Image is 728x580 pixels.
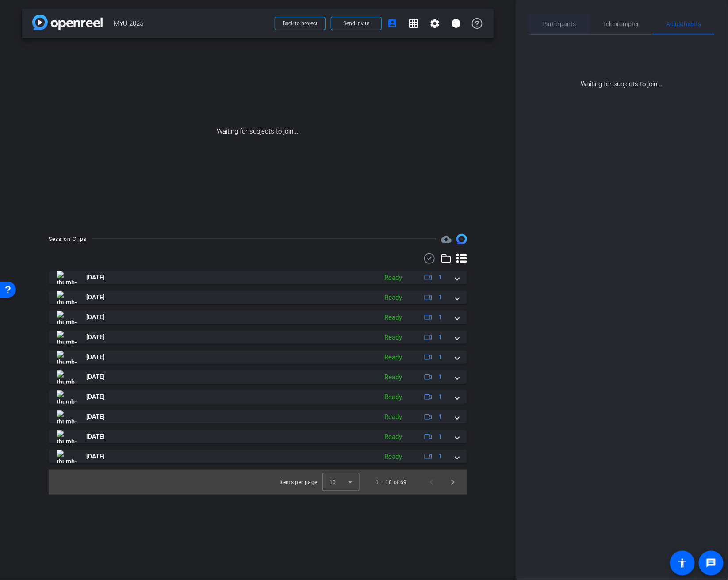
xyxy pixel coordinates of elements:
span: Adjustments [667,21,701,27]
span: 1 [438,332,442,342]
div: Ready [380,352,406,362]
button: Send invite [331,17,382,30]
span: [DATE] [86,352,105,362]
mat-expansion-panel-header: thumb-nail[DATE]Ready1 [49,410,467,424]
div: Ready [380,432,406,442]
span: 1 [438,432,442,441]
span: Back to project [283,20,318,27]
div: Ready [380,313,406,323]
span: [DATE] [86,452,105,461]
span: [DATE] [86,293,105,302]
div: Waiting for subjects to join... [529,35,715,89]
span: Participants [543,21,576,27]
mat-expansion-panel-header: thumb-nail[DATE]Ready1 [49,450,467,463]
span: Send invite [343,20,369,27]
img: thumb-nail [57,311,77,324]
img: thumb-nail [57,351,77,364]
img: Session clips [456,234,467,244]
span: Destinations for your clips [441,234,452,244]
button: Previous page [421,472,442,493]
mat-expansion-panel-header: thumb-nail[DATE]Ready1 [49,351,467,364]
mat-expansion-panel-header: thumb-nail[DATE]Ready1 [49,271,467,284]
img: thumb-nail [57,450,77,463]
div: Ready [380,273,406,283]
mat-icon: account_box [387,18,398,29]
img: app-logo [32,15,103,30]
img: thumb-nail [57,370,77,384]
div: Ready [380,332,406,343]
span: 1 [438,273,442,282]
mat-icon: message [706,558,717,569]
span: [DATE] [86,313,105,322]
mat-expansion-panel-header: thumb-nail[DATE]Ready1 [49,370,467,384]
span: [DATE] [86,412,105,421]
mat-expansion-panel-header: thumb-nail[DATE]Ready1 [49,331,467,344]
img: thumb-nail [57,430,77,443]
div: Session Clips [49,235,87,244]
mat-expansion-panel-header: thumb-nail[DATE]Ready1 [49,311,467,324]
div: 1 – 10 of 69 [375,478,407,487]
mat-expansion-panel-header: thumb-nail[DATE]Ready1 [49,291,467,304]
div: Waiting for subjects to join... [22,38,494,225]
span: 1 [438,352,442,362]
div: Ready [380,412,406,422]
img: thumb-nail [57,390,77,404]
img: thumb-nail [57,410,77,424]
mat-expansion-panel-header: thumb-nail[DATE]Ready1 [49,390,467,404]
div: Ready [380,452,406,462]
span: MYU 2025 [114,15,269,32]
span: 1 [438,313,442,322]
img: thumb-nail [57,291,77,304]
button: Back to project [275,17,326,30]
span: 1 [438,412,442,421]
span: [DATE] [86,332,105,342]
button: Next page [442,472,464,493]
mat-icon: grid_on [408,18,419,29]
div: Ready [380,392,406,402]
mat-icon: cloud_upload [441,234,452,244]
span: 1 [438,392,442,401]
mat-icon: accessibility [677,558,688,569]
img: thumb-nail [57,271,77,284]
span: 1 [438,372,442,382]
span: [DATE] [86,432,105,441]
span: Teleprompter [603,21,640,27]
div: Ready [380,372,406,382]
span: [DATE] [86,392,105,401]
div: Ready [380,293,406,303]
span: 1 [438,452,442,461]
span: 1 [438,293,442,302]
img: thumb-nail [57,331,77,344]
mat-icon: info [451,18,461,29]
mat-icon: settings [429,18,440,29]
span: [DATE] [86,273,105,282]
mat-expansion-panel-header: thumb-nail[DATE]Ready1 [49,430,467,443]
span: [DATE] [86,372,105,382]
div: Items per page: [280,478,319,487]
